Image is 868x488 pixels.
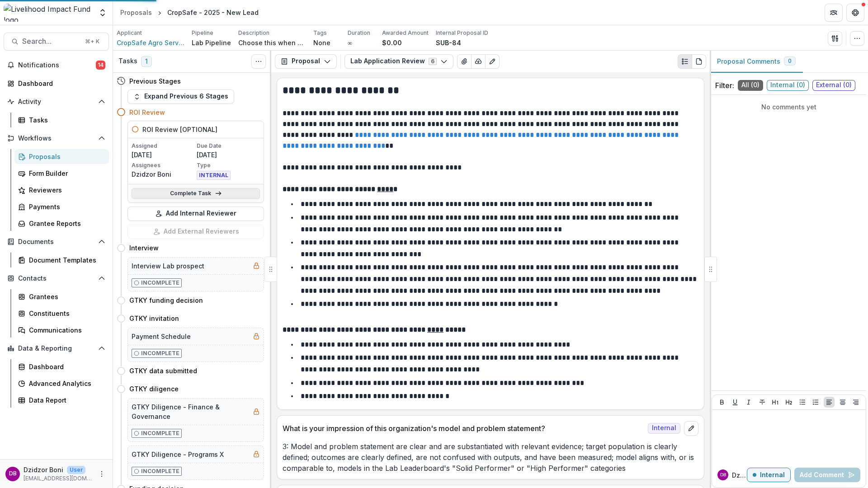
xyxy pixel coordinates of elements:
[9,471,17,477] div: Dzidzor Boni
[717,397,727,408] button: Bold
[14,166,109,181] a: Form Builder
[747,468,791,482] button: Internal
[129,366,197,375] h4: GTKY data submitted
[117,29,142,37] p: Applicant
[767,80,809,91] span: Internal ( 0 )
[710,51,803,73] button: Proposal Comments
[692,54,706,69] button: PDF view
[678,54,692,69] button: Plaintext view
[14,183,109,197] a: Reviewers
[344,54,453,69] button: Lab Application Review6
[132,261,204,271] h5: Interview Lab prospect
[846,4,864,22] button: Get Help
[4,271,109,286] button: Open Contacts
[313,29,327,37] p: Tags
[29,292,102,301] div: Grantees
[197,161,260,169] p: Type
[14,323,109,338] a: Communications
[117,38,184,47] span: CropSafe Agro Service Ltd
[824,397,835,408] button: Align Left
[129,296,203,305] h4: GTKY funding decision
[18,275,94,282] span: Contacts
[770,397,781,408] button: Heading 1
[648,423,680,434] span: Internal
[837,397,848,408] button: Align Center
[167,8,259,17] div: CropSafe - 2025 - New Lead
[757,397,768,408] button: Strike
[127,89,234,104] button: Expand Previous 6 Stages
[810,397,821,408] button: Ordered List
[14,306,109,321] a: Constituents
[18,238,94,246] span: Documents
[684,421,698,436] button: edit
[29,219,102,228] div: Grantee Reports
[141,467,179,475] p: Incomplete
[283,423,644,434] p: What is your impression of this organization's model and problem statement?
[238,38,306,47] p: Choose this when adding a new proposal to the first stage of a pipeline.
[732,470,747,480] p: Dzidzor B
[14,113,109,127] a: Tasks
[132,402,249,421] h5: GTKY Diligence - Finance & Governance
[14,216,109,231] a: Grantee Reports
[96,469,107,479] button: More
[794,468,860,482] button: Add Comment
[783,397,794,408] button: Heading 2
[382,29,429,37] p: Awarded Amount
[18,345,94,352] span: Data & Reporting
[4,58,109,72] button: Notifications14
[14,393,109,408] a: Data Report
[29,309,102,318] div: Constituents
[251,54,266,69] button: Toggle View Cancelled Tasks
[18,135,94,142] span: Workflows
[29,255,102,265] div: Document Templates
[436,38,461,47] p: SUB-84
[29,202,102,211] div: Payments
[197,142,260,150] p: Due Date
[127,225,264,239] button: Add External Reviewers
[457,54,472,69] button: View Attached Files
[83,37,101,47] div: ⌘ + K
[24,474,93,483] p: [EMAIL_ADDRESS][DOMAIN_NAME]
[22,37,80,46] span: Search...
[348,29,370,37] p: Duration
[132,150,195,160] p: [DATE]
[738,80,763,91] span: All ( 0 )
[132,332,191,341] h5: Payment Schedule
[132,450,224,459] h5: GTKY Diligence - Programs X
[118,57,137,65] h3: Tasks
[797,397,808,408] button: Bullet List
[18,61,96,69] span: Notifications
[4,131,109,145] button: Open Workflows
[4,4,93,22] img: Livelihood Impact Fund logo
[4,235,109,249] button: Open Documents
[4,33,109,51] button: Search...
[275,54,337,69] button: Proposal
[382,38,402,47] p: $0.00
[760,471,785,479] p: Internal
[141,279,179,287] p: Incomplete
[238,29,269,37] p: Description
[313,38,330,47] p: None
[141,349,179,357] p: Incomplete
[14,199,109,214] a: Payments
[129,384,179,394] h4: GTKY diligence
[720,473,726,477] div: Dzidzor Boni
[192,29,213,37] p: Pipeline
[743,397,754,408] button: Italicize
[4,341,109,356] button: Open Data & Reporting
[127,206,264,221] button: Add Internal Reviewer
[197,150,260,160] p: [DATE]
[29,362,102,371] div: Dashboard
[485,54,500,69] button: Edit as form
[825,4,843,22] button: Partners
[192,38,231,47] p: Lab Pipeline
[715,80,734,91] p: Filter:
[4,76,109,91] a: Dashboard
[788,58,792,64] span: 0
[129,108,165,117] h4: ROI Review
[14,149,109,164] a: Proposals
[129,243,159,253] h4: Interview
[132,142,195,150] p: Assigned
[96,4,109,22] button: Open entity switcher
[129,76,181,86] h4: Previous Stages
